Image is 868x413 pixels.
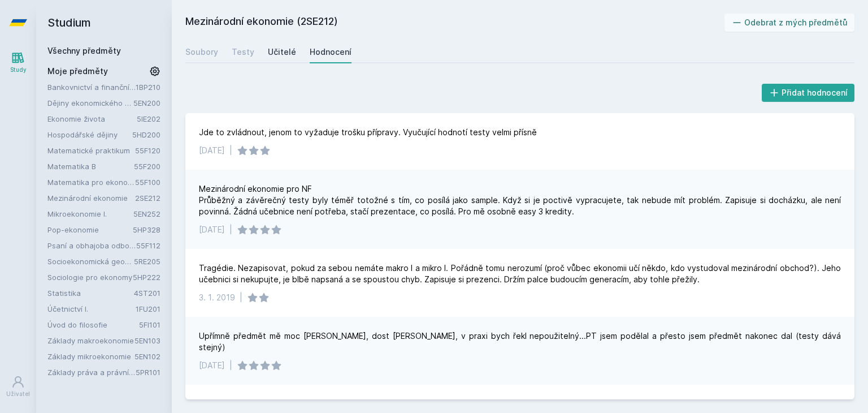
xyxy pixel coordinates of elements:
[232,46,254,58] div: Testy
[199,263,841,285] div: Tragédie. Nezapisovat, pokud za sebou nemáte makro I a mikro I. Pořádně tomu nerozumí (proč vůbec...
[47,224,133,235] a: Pop-ekonomie
[229,224,232,235] div: |
[47,192,135,204] a: Mezinárodní ekonomie
[47,240,136,251] a: Psaní a obhajoba odborné práce
[199,398,779,410] div: Probírá se asi 7 témat mezinárodního obchodu, je tam trochu počítání a trochu teorie. Není to moc...
[232,41,254,63] a: Testy
[199,224,225,235] div: [DATE]
[47,272,133,283] a: Sociologie pro ekonomy
[47,145,135,156] a: Matematické praktikum
[132,130,160,139] a: 5HD200
[135,178,160,187] a: 55F100
[47,335,134,346] a: Základy makroekonomie
[47,161,134,172] a: Matematika B
[134,289,160,298] a: 4ST201
[134,257,160,266] a: 5RE205
[47,97,133,109] a: Dějiny ekonomického myšlení
[185,14,724,32] h2: Mezinárodní ekonomie (2SE212)
[133,98,160,107] a: 5EN200
[185,46,218,58] div: Soubory
[47,303,136,315] a: Účetnictví I.
[47,66,108,77] span: Moje předměty
[762,84,855,102] button: Přidat hodnocení
[134,336,160,345] a: 5EN103
[47,113,137,124] a: Ekonomie života
[47,177,135,188] a: Matematika pro ekonomy (Matematika A)
[47,351,134,362] a: Základy mikroekonomie
[229,145,232,156] div: |
[268,41,296,63] a: Učitelé
[199,330,841,353] div: Upřímně předmět mě moc [PERSON_NAME], dost [PERSON_NAME], v praxi bych řekl nepoužitelný...PT jse...
[47,208,133,220] a: Mikroekonomie I.
[47,367,136,378] a: Základy práva a právní nauky
[137,114,160,123] a: 5IE202
[47,256,134,267] a: Socioekonomická geografie
[310,41,351,63] a: Hodnocení
[10,66,27,74] div: Study
[136,241,160,250] a: 55F112
[136,304,160,313] a: 1FU201
[133,209,160,218] a: 5EN252
[199,145,225,156] div: [DATE]
[240,292,242,303] div: |
[139,320,160,329] a: 5FI101
[185,41,218,63] a: Soubory
[134,162,160,171] a: 55F200
[136,83,160,92] a: 1BP210
[47,129,132,140] a: Hospodářské dějiny
[2,45,34,80] a: Study
[47,46,121,55] a: Všechny předměty
[199,183,841,217] div: Mezinárodní ekonomie pro NF Průběžný a závěrečný testy byly téměř totožné s tím, co posílá jako s...
[724,14,855,32] button: Odebrat z mých předmětů
[136,368,160,377] a: 5PR101
[268,46,296,58] div: Učitelé
[47,81,136,93] a: Bankovnictví a finanční instituce
[133,273,160,282] a: 5HP222
[47,287,134,299] a: Statistika
[47,319,139,330] a: Úvod do filosofie
[199,292,235,303] div: 3. 1. 2019
[310,46,351,58] div: Hodnocení
[135,146,160,155] a: 55F120
[133,225,160,234] a: 5HP328
[2,369,34,404] a: Uživatel
[229,360,232,371] div: |
[134,352,160,361] a: 5EN102
[199,360,225,371] div: [DATE]
[6,390,30,398] div: Uživatel
[199,127,537,138] div: Jde to zvládnout, jenom to vyžaduje trošku přípravy. Vyučující hodnotí testy velmi přísně
[135,193,160,203] a: 2SE212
